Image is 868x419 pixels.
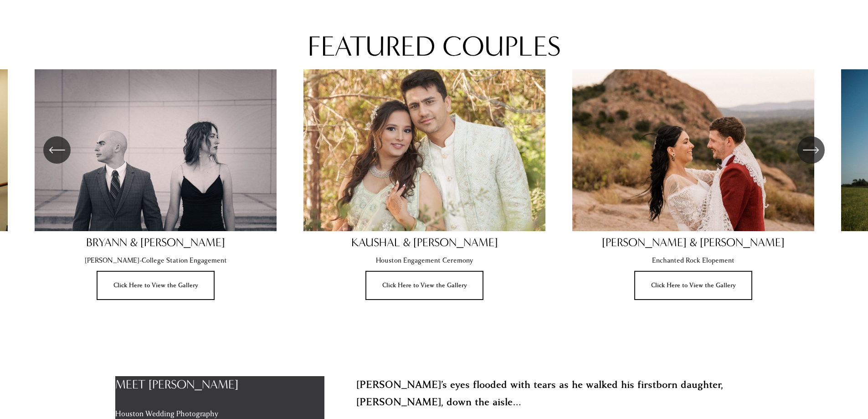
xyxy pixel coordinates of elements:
[365,271,483,300] a: Click Here to View the Gallery
[356,378,726,409] strong: [PERSON_NAME]’s eyes flooded with tears as he walked his firstborn daughter, [PERSON_NAME], down ...
[97,271,215,300] a: Click Here to View the Gallery
[634,271,752,300] a: Click Here to View the Gallery
[35,24,833,69] p: featured couples
[43,136,71,164] button: Previous
[115,377,238,392] span: meet [PERSON_NAME]
[797,136,825,164] button: Next
[115,409,218,419] span: Houston Wedding Photography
